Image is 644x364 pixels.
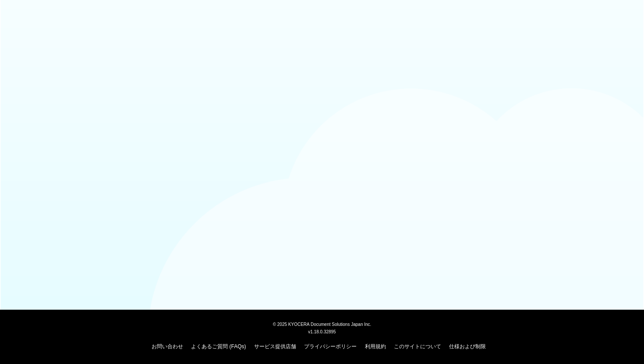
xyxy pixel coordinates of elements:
[273,321,372,327] span: © 2025 KYOCERA Document Solutions Japan Inc.
[449,343,486,350] a: 仕様および制限
[308,329,336,334] span: v1.18.0.32895
[394,343,441,350] a: このサイトについて
[254,343,296,350] a: サービス提供店舗
[304,343,357,350] a: プライバシーポリシー
[365,343,386,350] a: 利用規約
[152,343,183,350] a: お問い合わせ
[191,343,246,350] a: よくあるご質問 (FAQs)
